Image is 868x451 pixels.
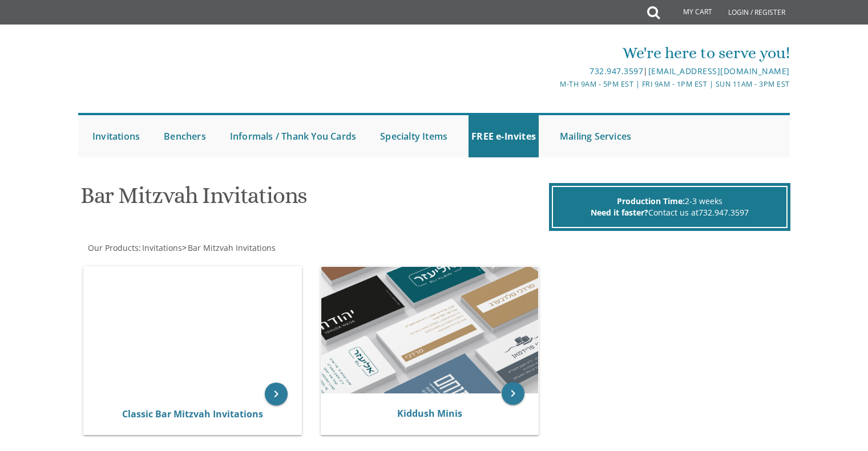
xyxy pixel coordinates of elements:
a: My Cart [659,1,720,24]
span: Need it faster? [591,207,648,218]
a: Invitations [90,115,143,157]
a: Classic Bar Mitzvah Invitations [122,408,263,420]
a: keyboard_arrow_right [265,383,288,405]
div: We're here to serve you! [316,42,790,64]
a: FREE e-Invites [469,115,539,157]
a: Specialty Items [377,115,450,157]
a: Invitations [141,242,182,253]
a: Benchers [161,115,209,157]
a: 732.947.3597 [590,66,643,76]
a: Mailing Services [557,115,634,157]
a: keyboard_arrow_right [502,382,524,405]
a: 732.947.3597 [699,207,749,218]
div: : [78,242,434,254]
h1: Bar Mitzvah Invitations [80,183,546,217]
a: Our Products [87,242,139,253]
a: Kiddush Minis [397,407,462,420]
a: [EMAIL_ADDRESS][DOMAIN_NAME] [648,66,790,76]
div: | [316,64,790,78]
img: Kiddush Minis [321,267,539,393]
a: Bar Mitzvah Invitations [187,242,276,253]
a: Informals / Thank You Cards [227,115,359,157]
span: Bar Mitzvah Invitations [188,242,276,253]
span: Invitations [142,242,182,253]
span: Production Time: [617,196,685,206]
div: 2-3 weeks Contact us at [552,186,788,228]
div: M-Th 9am - 5pm EST | Fri 9am - 1pm EST | Sun 11am - 3pm EST [316,78,790,90]
span: > [182,242,276,253]
img: Classic Bar Mitzvah Invitations [84,267,301,394]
